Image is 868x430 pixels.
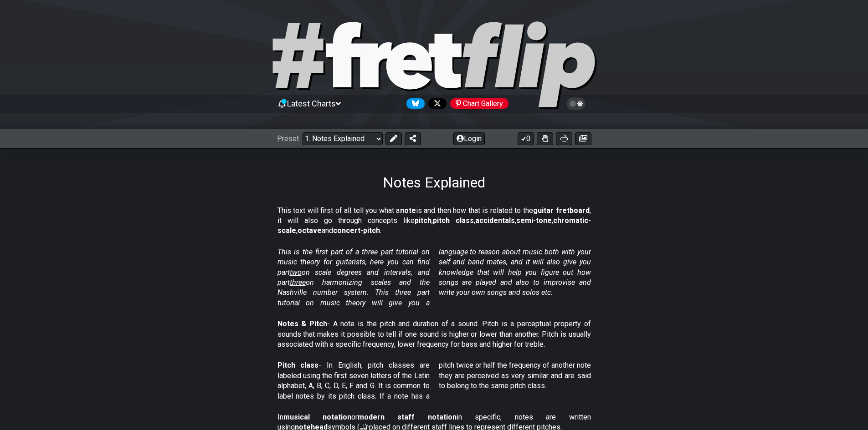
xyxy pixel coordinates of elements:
a: Follow #fretflip at Bluesky [403,98,425,109]
span: Preset [277,134,299,143]
span: three [290,278,306,287]
span: Toggle light / dark theme [571,100,581,108]
button: 0 [518,132,534,145]
strong: accidentals [475,216,515,225]
span: two [290,268,302,277]
em: This is the first part of a three part tutorial on music theory for guitarists, here you can find... [277,248,591,307]
h1: Notes Explained [383,174,485,191]
p: - A note is the pitch and duration of a sound. Pitch is a perceptual property of sounds that make... [277,319,591,349]
button: Login [453,132,485,145]
a: Follow #fretflip at X [425,98,447,109]
button: Create image [575,132,591,145]
button: Toggle Dexterity for all fretkits [537,132,553,145]
select: Preset [303,132,383,145]
button: Share Preset [405,132,421,145]
button: Print [556,132,572,145]
strong: guitar fretboard [533,206,590,215]
strong: pitch [415,216,431,225]
strong: octave [298,226,322,235]
strong: note [400,206,416,215]
div: Chart Gallery [450,98,508,109]
strong: Pitch class [277,361,319,369]
button: Edit Preset [385,132,402,145]
strong: pitch class [433,216,474,225]
p: - In English, pitch classes are labeled using the first seven letters of the Latin alphabet, A, B... [277,360,591,401]
span: Latest Charts [287,99,336,108]
strong: concert-pitch [333,226,380,235]
strong: musical notation [283,413,351,421]
p: This text will first of all tell you what a is and then how that is related to the , it will also... [277,206,591,236]
a: #fretflip at Pinterest [447,98,508,109]
strong: modern staff notation [358,413,457,421]
strong: semi-tone [516,216,552,225]
strong: Notes & Pitch [277,319,327,328]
